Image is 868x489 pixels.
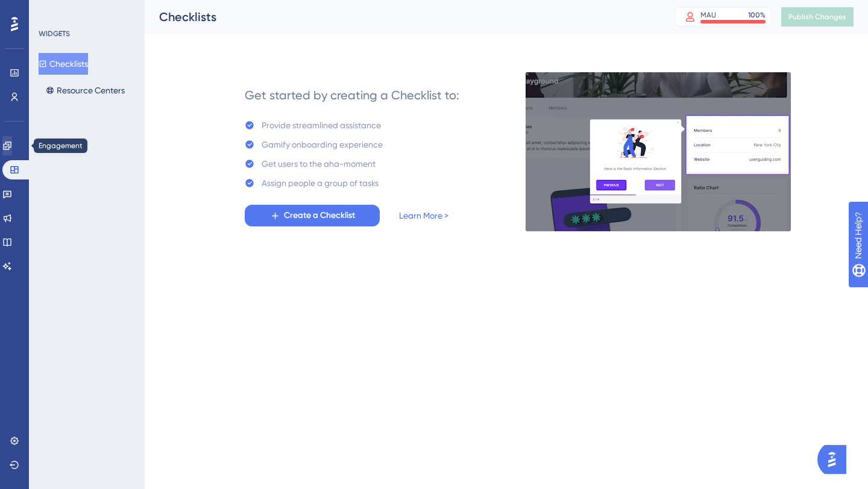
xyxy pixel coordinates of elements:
span: Publish Changes [788,12,846,22]
div: Checklists [159,8,645,25]
div: 100 % [748,10,766,20]
span: Need Help? [28,3,75,17]
img: e28e67207451d1beac2d0b01ddd05b56.gif [525,72,791,232]
div: Gamify onboarding experience [262,137,383,152]
button: Publish Changes [781,7,854,26]
div: Provide streamlined assistance [262,118,381,132]
div: Assign people a group of tasks [262,176,379,190]
div: WIDGETS [39,29,70,39]
button: Resource Centers [39,79,132,101]
a: Learn More > [399,208,448,223]
span: Create a Checklist [284,208,355,223]
div: Get started by creating a Checklist to: [245,87,459,104]
iframe: UserGuiding AI Assistant Launcher [817,441,854,478]
div: MAU [700,10,716,20]
button: Create a Checklist [245,205,380,226]
div: Get users to the aha-moment [262,157,376,171]
button: Checklists [39,53,88,75]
